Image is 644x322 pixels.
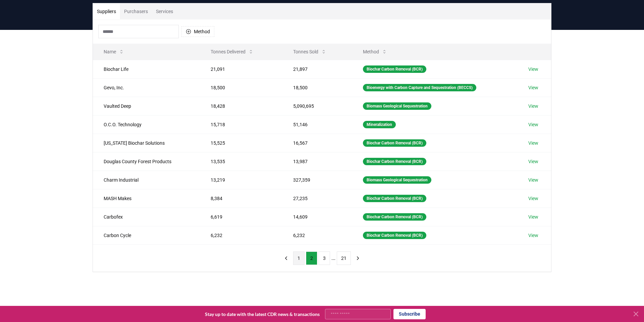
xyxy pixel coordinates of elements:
a: View [528,214,538,220]
button: Name [98,45,129,58]
td: 21,897 [282,60,352,78]
a: View [528,103,538,109]
td: 27,235 [282,189,352,208]
td: Charm Industrial [93,171,200,189]
td: Douglas County Forest Products [93,152,200,171]
button: 1 [293,251,305,265]
button: Purchasers [120,3,152,19]
button: next page [352,251,364,265]
td: 16,567 [282,134,352,152]
button: Method [181,26,214,37]
button: Suppliers [93,3,120,19]
a: View [528,121,538,128]
div: Mineralization [363,121,396,128]
td: 6,619 [200,208,282,226]
button: Tonnes Sold [288,45,332,58]
td: O.C.O. Technology [93,115,200,134]
a: View [528,158,538,165]
button: 21 [337,251,351,265]
td: Carbon Cycle [93,226,200,244]
td: 51,146 [282,115,352,134]
a: View [528,84,538,91]
td: 8,384 [200,189,282,208]
div: Biochar Carbon Removal (BCR) [363,65,426,73]
div: Biochar Carbon Removal (BCR) [363,195,426,202]
td: 6,232 [200,226,282,244]
button: previous page [280,251,292,265]
div: Biochar Carbon Removal (BCR) [363,232,426,239]
div: Biomass Geological Sequestration [363,102,431,110]
div: Bioenergy with Carbon Capture and Sequestration (BECCS) [363,84,476,91]
td: [US_STATE] Biochar Solutions [93,134,200,152]
td: 15,525 [200,134,282,152]
td: 13,219 [200,171,282,189]
td: Vaulted Deep [93,97,200,115]
td: 327,359 [282,171,352,189]
td: 15,718 [200,115,282,134]
td: 21,091 [200,60,282,78]
td: 18,500 [200,78,282,97]
button: 2 [306,251,317,265]
td: Biochar Life [93,60,200,78]
div: Biomass Geological Sequestration [363,176,431,184]
div: Biochar Carbon Removal (BCR) [363,213,426,221]
td: 13,987 [282,152,352,171]
td: 14,609 [282,208,352,226]
td: MASH Makes [93,189,200,208]
a: View [528,195,538,202]
td: Carbofex [93,208,200,226]
td: 13,535 [200,152,282,171]
a: View [528,232,538,239]
button: 3 [319,251,330,265]
td: Gevo, Inc. [93,78,200,97]
li: ... [331,254,335,262]
a: View [528,140,538,146]
a: View [528,66,538,73]
td: 18,428 [200,97,282,115]
button: Method [358,45,392,58]
div: Biochar Carbon Removal (BCR) [363,139,426,147]
button: Services [152,3,177,19]
button: Tonnes Delivered [205,45,259,58]
a: View [528,177,538,183]
td: 5,090,695 [282,97,352,115]
td: 6,232 [282,226,352,244]
td: 18,500 [282,78,352,97]
div: Biochar Carbon Removal (BCR) [363,158,426,165]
